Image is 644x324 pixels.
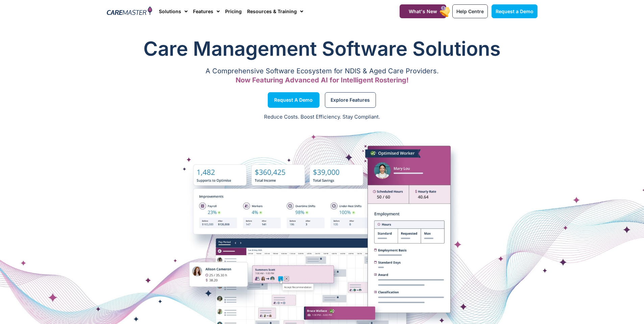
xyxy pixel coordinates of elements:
span: Request a Demo [496,8,533,14]
a: Request a Demo [268,92,319,108]
img: CareMaster Logo [107,6,152,17]
a: Help Centre [452,4,488,18]
span: Now Featuring Advanced AI for Intelligent Rostering! [236,76,409,84]
span: Request a Demo [274,98,313,102]
p: A Comprehensive Software Ecosystem for NDIS & Aged Care Providers. [107,69,538,73]
a: What's New [400,4,446,18]
span: Help Centre [456,8,484,14]
span: Explore Features [331,98,370,102]
span: What's New [409,8,437,14]
h1: Care Management Software Solutions [107,35,538,62]
a: Explore Features [325,92,376,108]
a: Request a Demo [492,4,538,18]
p: Reduce Costs. Boost Efficiency. Stay Compliant. [4,113,640,121]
